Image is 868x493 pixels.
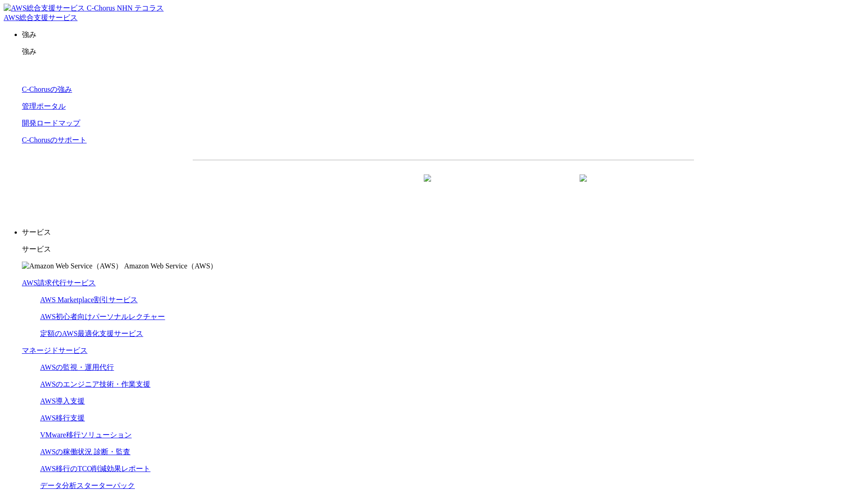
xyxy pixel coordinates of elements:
a: 管理ポータル [22,102,66,110]
a: 定額のAWS最適化支援サービス [40,330,143,337]
a: AWSのエンジニア技術・作業支援 [40,380,150,388]
a: C-Chorusの強み [22,85,72,93]
p: サービス [22,228,864,237]
a: 資料を請求する [292,175,439,198]
a: AWS導入支援 [40,397,85,405]
a: AWSの監視・運用代行 [40,363,114,371]
p: 強み [22,30,864,40]
span: Amazon Web Service（AWS） [124,262,217,270]
a: マネージドサービス [22,346,87,354]
p: 強み [22,47,864,57]
a: AWS移行のTCO削減効果レポート [40,465,150,472]
img: 矢印 [580,174,587,198]
img: Amazon Web Service（AWS） [22,262,123,271]
a: AWSの稼働状況 診断・監査 [40,448,130,456]
a: VMware移行ソリューション [40,431,132,439]
a: AWS請求代行サービス [22,279,96,287]
a: 開発ロードマップ [22,119,80,127]
a: AWS移行支援 [40,414,85,422]
p: サービス [22,245,864,254]
img: 矢印 [424,174,431,198]
a: AWS初心者向けパーソナルレクチャー [40,313,165,320]
img: AWS総合支援サービス C-Chorus [4,4,115,13]
a: AWS Marketplace割引サービス [40,296,138,304]
a: データ分析スターターパック [40,482,135,489]
a: C-Chorusのサポート [22,136,87,144]
a: AWS総合支援サービス C-Chorus NHN テコラスAWS総合支援サービス [4,4,164,21]
a: まずは相談する [448,175,595,198]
